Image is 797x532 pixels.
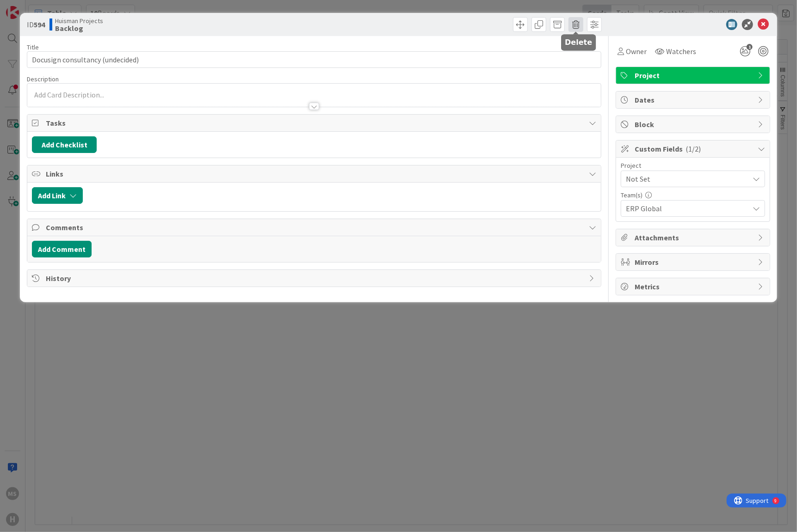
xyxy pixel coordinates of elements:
span: Metrics [635,281,753,292]
span: Tasks [46,117,584,128]
span: Description [27,75,59,83]
input: type card name here... [27,51,601,68]
span: ID [27,19,45,30]
button: Add Checklist [32,136,97,153]
span: 1 [747,44,753,50]
span: Comments [46,222,584,233]
span: ( 1/2 ) [686,144,701,153]
span: Huisman Projects [55,17,103,24]
span: History [46,273,584,284]
b: 594 [34,20,45,29]
span: Owner [626,46,647,57]
span: Project [635,70,753,81]
label: Title [27,43,39,51]
div: Team(s) [621,192,765,198]
button: Add Comment [32,241,92,257]
span: Links [46,168,584,179]
span: Attachments [635,232,753,243]
span: Mirrors [635,257,753,268]
span: Dates [635,94,753,105]
div: Project [621,162,765,169]
span: Custom Fields [635,143,753,154]
span: Not Set [626,172,744,185]
div: 9 [48,4,50,11]
span: ERP Global [626,203,749,214]
span: Watchers [666,46,696,57]
h5: Delete [565,38,592,47]
button: Add Link [32,187,83,204]
b: Backlog [55,24,103,32]
span: Block [635,119,753,130]
span: Support [19,1,42,12]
